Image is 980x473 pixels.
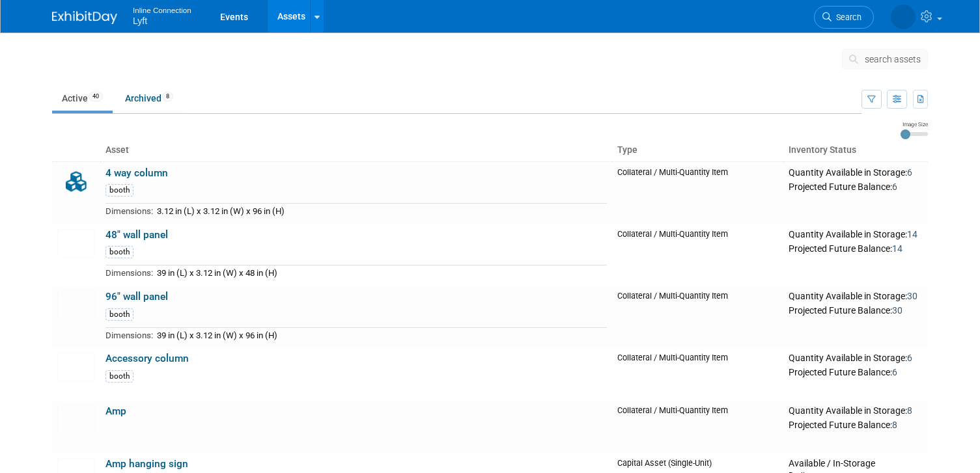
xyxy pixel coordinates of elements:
div: Quantity Available in Storage: [789,353,923,364]
span: 6 [907,353,912,363]
span: 6 [892,367,897,377]
span: 14 [892,243,903,254]
div: Projected Future Balance: [789,241,923,255]
img: Shar Piyaratna [891,5,916,29]
div: Projected Future Balance: [789,417,923,431]
div: Quantity Available in Storage: [789,405,923,417]
a: Amp hanging sign [105,458,188,470]
th: Type [612,139,783,161]
span: 39 in (L) x 3.12 in (W) x 48 in (H) [157,268,277,278]
div: Quantity Available in Storage: [789,229,923,241]
div: Available / In-Storage [789,458,923,470]
a: Archived8 [115,86,183,111]
div: booth [105,370,133,383]
a: Search [814,6,874,29]
div: Projected Future Balance: [789,303,923,317]
a: Accessory column [105,353,189,364]
img: Collateral-Icon-2.png [57,167,95,196]
td: Dimensions: [105,327,153,342]
td: Collateral / Multi-Quantity Item [612,286,783,347]
div: Image Size [901,120,928,128]
div: Quantity Available in Storage: [789,167,923,179]
span: Lyft [133,16,147,26]
span: 40 [89,92,103,101]
span: 8 [907,405,912,416]
div: booth [105,246,133,258]
td: Collateral / Multi-Quantity Item [612,224,783,286]
span: 8 [162,92,173,101]
td: Collateral / Multi-Quantity Item [612,161,783,224]
th: Asset [100,139,612,161]
div: Quantity Available in Storage: [789,291,923,303]
div: Projected Future Balance: [789,179,923,193]
span: 14 [907,229,917,239]
a: 48" wall panel [105,229,168,241]
a: 4 way column [105,167,168,179]
a: Active40 [52,86,113,111]
span: 6 [907,167,912,178]
span: Search [832,12,861,22]
div: booth [105,184,133,196]
td: Collateral / Multi-Quantity Item [612,347,783,400]
span: 30 [907,291,917,301]
div: Projected Future Balance: [789,364,923,379]
span: 3.12 in (L) x 3.12 in (W) x 96 in (H) [157,206,285,216]
span: 8 [892,420,897,430]
td: Collateral / Multi-Quantity Item [612,400,783,453]
a: Amp [105,405,126,417]
span: 6 [892,182,897,192]
div: booth [105,308,133,321]
span: Inline Connection [133,3,191,16]
span: 39 in (L) x 3.12 in (W) x 96 in (H) [157,331,277,340]
img: ExhibitDay [52,11,117,24]
span: search assets [865,54,921,64]
span: 30 [892,305,903,316]
a: 96" wall panel [105,291,168,303]
td: Dimensions: [105,204,153,219]
td: Dimensions: [105,265,153,280]
button: search assets [842,49,928,70]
